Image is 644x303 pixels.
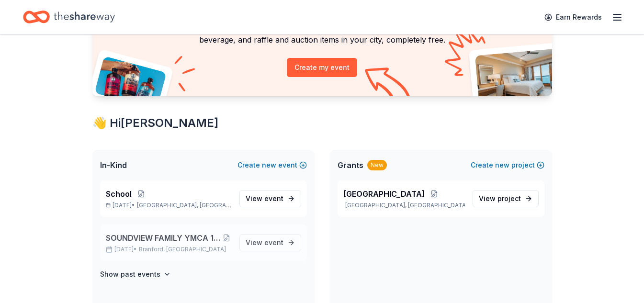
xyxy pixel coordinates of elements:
[264,238,283,247] span: event
[367,160,387,170] div: New
[497,194,521,202] span: project
[338,159,363,171] span: Grants
[479,193,521,204] span: View
[343,188,425,200] span: [GEOGRAPHIC_DATA]
[23,6,115,28] a: Home
[365,67,413,103] img: Curvy arrow
[100,269,171,280] button: Show past events
[239,190,301,207] a: View event
[100,269,160,280] h4: Show past events
[137,202,231,209] span: [GEOGRAPHIC_DATA], [GEOGRAPHIC_DATA]
[471,159,544,171] button: Createnewproject
[100,159,127,171] span: In-Kind
[473,190,539,207] a: View project
[539,9,608,26] a: Earn Rewards
[106,232,222,244] span: SOUNDVIEW FAMILY YMCA 19th Annual Golf Tournament
[495,159,509,171] span: new
[264,194,283,202] span: event
[262,159,276,171] span: new
[237,159,307,171] button: Createnewevent
[106,246,232,253] p: [DATE] •
[106,202,232,209] p: [DATE] •
[106,188,132,200] span: School
[139,246,226,253] span: Branford, [GEOGRAPHIC_DATA]
[287,58,357,77] button: Create my event
[246,237,283,248] span: View
[239,234,301,251] a: View event
[246,193,283,204] span: View
[343,202,465,209] p: [GEOGRAPHIC_DATA], [GEOGRAPHIC_DATA]
[92,115,552,131] div: 👋 Hi [PERSON_NAME]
